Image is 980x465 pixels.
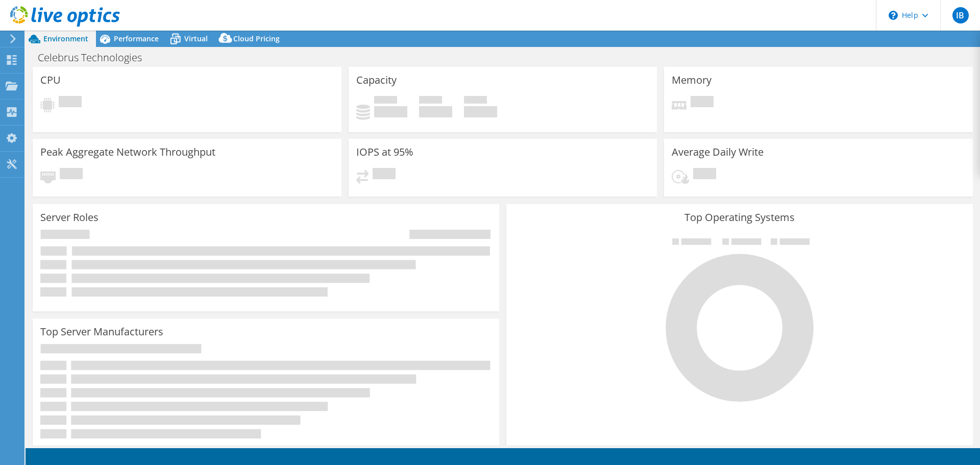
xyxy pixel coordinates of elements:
h3: Top Server Manufacturers [40,326,163,337]
span: IB [952,7,969,23]
span: Cloud Pricing [233,34,280,43]
h3: Capacity [356,75,397,86]
span: Performance [114,34,159,43]
h4: 0 GiB [374,106,407,117]
h4: 0 GiB [419,106,452,117]
span: Total [464,96,487,106]
h3: IOPS at 95% [356,146,413,158]
span: Pending [373,168,396,182]
span: Pending [691,96,714,110]
span: Virtual [184,34,208,43]
h4: 0 GiB [464,106,497,117]
h3: Top Operating Systems [514,212,965,223]
span: Pending [59,96,82,110]
span: Environment [43,34,88,43]
h3: Server Roles [40,212,99,223]
span: Free [419,96,442,106]
h3: CPU [40,75,61,86]
h3: Average Daily Write [672,146,764,158]
span: Pending [693,168,716,182]
span: Pending [60,168,83,182]
h3: Memory [672,75,712,86]
h1: Celebrus Technologies [33,52,158,63]
svg: \n [889,11,898,20]
h3: Peak Aggregate Network Throughput [40,146,215,158]
span: Used [374,96,397,106]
